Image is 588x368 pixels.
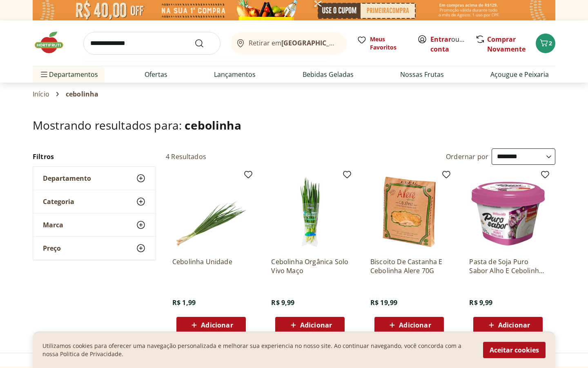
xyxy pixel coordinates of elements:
[194,38,214,48] button: Submit Search
[43,221,63,229] span: Marca
[176,317,246,333] button: Adicionar
[43,197,74,206] span: Categoria
[281,38,419,47] b: [GEOGRAPHIC_DATA]/[GEOGRAPHIC_DATA]
[473,317,543,333] button: Adicionar
[271,173,349,251] img: Cebolinha Orgânica Solo Vivo Maço
[446,152,488,161] label: Ordernar por
[487,35,526,54] a: Comprar Novamente
[39,65,49,84] button: Menu
[490,70,549,79] a: Açougue e Peixaria
[483,342,546,358] button: Aceitar cookies
[43,244,61,252] span: Preço
[370,35,408,52] span: Meus Favoritos
[275,317,345,333] button: Adicionar
[172,173,250,251] img: Cebolinha Unidade
[185,117,241,133] span: cebolinha
[469,257,547,275] a: Pasta de Soja Puro Sabor Alho E Cebolinha 175g
[370,257,448,275] a: Biscoito De Castanha E Cebolinha Alere 70G
[303,70,354,79] a: Bebidas Geladas
[469,173,547,251] img: Pasta de Soja Puro Sabor Alho E Cebolinha 175g
[33,148,156,165] h2: Filtros
[33,213,156,236] button: Marca
[536,34,555,53] button: Carrinho
[214,70,256,79] a: Lançamentos
[66,90,98,98] span: cebolinha
[430,35,451,44] a: Entrar
[374,317,444,333] button: Adicionar
[42,342,473,358] p: Utilizamos cookies para oferecer uma navegação personalizada e melhorar sua experiencia no nosso ...
[172,298,196,307] span: R$ 1,99
[370,173,448,251] img: Biscoito De Castanha E Cebolinha Alere 70G
[498,322,530,328] span: Adicionar
[33,190,156,213] button: Categoria
[230,32,347,55] button: Retirar em[GEOGRAPHIC_DATA]/[GEOGRAPHIC_DATA]
[43,174,91,182] span: Departamento
[300,322,332,328] span: Adicionar
[469,298,492,307] span: R$ 9,99
[83,32,220,55] input: search
[145,70,167,79] a: Ofertas
[370,298,397,307] span: R$ 19,99
[33,167,156,190] button: Departamento
[172,257,250,275] a: Cebolinha Unidade
[249,39,339,47] span: Retirar em
[400,70,444,79] a: Nossas Frutas
[33,119,555,132] h1: Mostrando resultados para:
[357,35,408,52] a: Meus Favoritos
[271,257,349,275] a: Cebolinha Orgânica Solo Vivo Maço
[271,298,294,307] span: R$ 9,99
[39,65,98,84] span: Departamentos
[33,90,49,98] a: Início
[166,152,206,161] h2: 4 Resultados
[33,237,156,260] button: Preço
[430,35,475,54] a: Criar conta
[430,34,467,54] span: ou
[399,322,431,328] span: Adicionar
[201,322,233,328] span: Adicionar
[549,39,552,47] span: 2
[33,30,73,55] img: Hortifruti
